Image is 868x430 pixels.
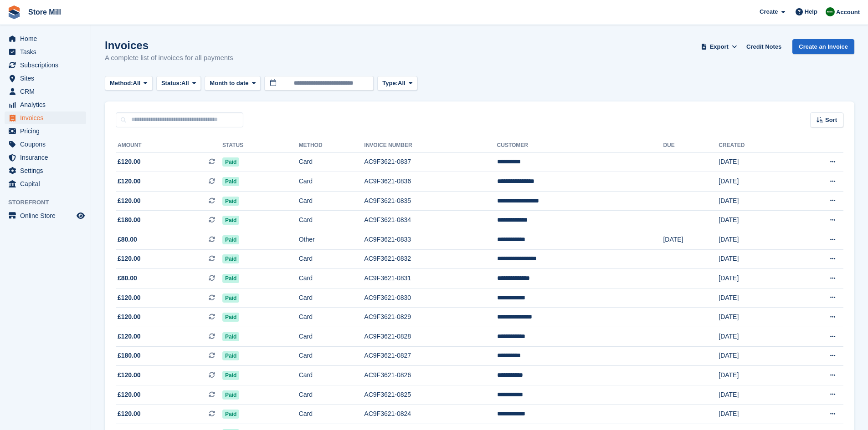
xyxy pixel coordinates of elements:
a: menu [5,98,86,111]
th: Created [719,138,791,153]
a: menu [5,151,86,164]
span: Paid [222,235,239,244]
span: £120.00 [118,370,141,380]
td: [DATE] [719,211,791,230]
span: Sites [20,72,75,85]
td: Card [299,308,365,327]
span: Insurance [20,151,75,164]
td: Card [299,346,365,366]
a: menu [5,209,86,222]
td: Card [299,211,365,230]
button: Status: All [156,76,201,91]
span: Home [20,32,75,45]
span: Export [710,42,729,51]
a: menu [5,85,86,98]
td: AC9F3621-0832 [364,249,497,269]
span: Pricing [20,125,75,137]
td: Card [299,405,365,424]
span: Paid [222,177,239,186]
th: Method [299,138,365,153]
td: [DATE] [719,249,791,269]
p: A complete list of invoices for all payments [105,53,233,63]
th: Customer [497,138,663,153]
td: [DATE] [719,269,791,288]
span: All [181,79,189,88]
td: Card [299,249,365,269]
a: menu [5,46,86,58]
span: £80.00 [118,235,137,244]
span: Storefront [8,198,91,207]
span: Settings [20,164,75,177]
span: £120.00 [118,254,141,263]
td: AC9F3621-0830 [364,288,497,308]
span: Status: [161,79,181,88]
td: AC9F3621-0831 [364,269,497,288]
td: [DATE] [663,230,719,250]
span: £120.00 [118,409,141,419]
span: Subscriptions [20,59,75,71]
td: AC9F3621-0836 [364,172,497,192]
span: Paid [222,274,239,283]
span: £120.00 [118,157,141,167]
td: AC9F3621-0828 [364,327,497,347]
button: Method: All [105,76,153,91]
td: [DATE] [719,405,791,424]
td: Card [299,288,365,308]
td: AC9F3621-0837 [364,152,497,172]
span: Paid [222,351,239,360]
th: Status [222,138,299,153]
span: Paid [222,197,239,206]
span: £120.00 [118,293,141,303]
a: Credit Notes [743,39,785,54]
span: Paid [222,254,239,263]
a: Preview store [75,210,86,221]
td: Card [299,191,365,211]
span: Tasks [20,46,75,58]
th: Invoice Number [364,138,497,153]
span: Invoices [20,111,75,124]
span: Paid [222,410,239,419]
td: [DATE] [719,327,791,347]
td: Card [299,385,365,405]
td: [DATE] [719,152,791,172]
td: AC9F3621-0826 [364,366,497,385]
a: menu [5,138,86,151]
span: Account [836,8,860,17]
a: menu [5,125,86,137]
span: £120.00 [118,196,141,206]
span: Sort [825,116,837,125]
td: AC9F3621-0825 [364,385,497,405]
span: Type: [382,79,398,88]
span: £120.00 [118,312,141,322]
span: £120.00 [118,332,141,341]
span: £120.00 [118,390,141,400]
span: Online Store [20,209,75,222]
button: Export [699,39,739,54]
td: [DATE] [719,230,791,250]
button: Type: All [377,76,417,91]
span: Method: [110,79,133,88]
td: AC9F3621-0833 [364,230,497,250]
td: [DATE] [719,385,791,405]
span: Paid [222,157,239,167]
span: £180.00 [118,351,141,360]
span: Capital [20,177,75,190]
img: Angus [826,7,835,16]
td: Card [299,172,365,192]
a: Store Mill [25,5,65,20]
span: Month to date [210,79,248,88]
span: Coupons [20,138,75,151]
a: menu [5,59,86,71]
td: [DATE] [719,172,791,192]
a: menu [5,72,86,85]
td: [DATE] [719,346,791,366]
span: All [133,79,141,88]
a: menu [5,177,86,190]
td: AC9F3621-0835 [364,191,497,211]
h1: Invoices [105,39,233,51]
td: [DATE] [719,366,791,385]
td: [DATE] [719,288,791,308]
td: AC9F3621-0829 [364,308,497,327]
td: Other [299,230,365,250]
span: £120.00 [118,177,141,186]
